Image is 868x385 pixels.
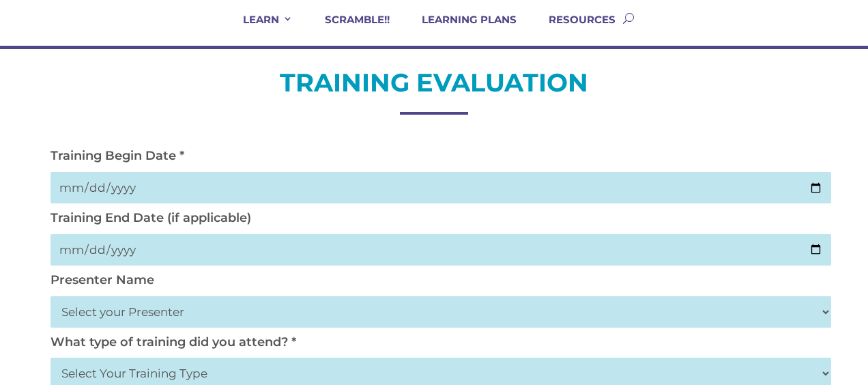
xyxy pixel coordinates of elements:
h2: TRAINING EVALUATION [44,66,825,106]
a: SCRAMBLE!! [308,13,390,46]
label: Training End Date (if applicable) [50,210,251,225]
label: What type of training did you attend? * [50,334,296,350]
a: RESOURCES [532,13,616,46]
a: LEARNING PLANS [405,13,517,46]
label: Training Begin Date * [50,148,184,163]
label: Presenter Name [50,272,154,287]
a: LEARN [226,13,293,46]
